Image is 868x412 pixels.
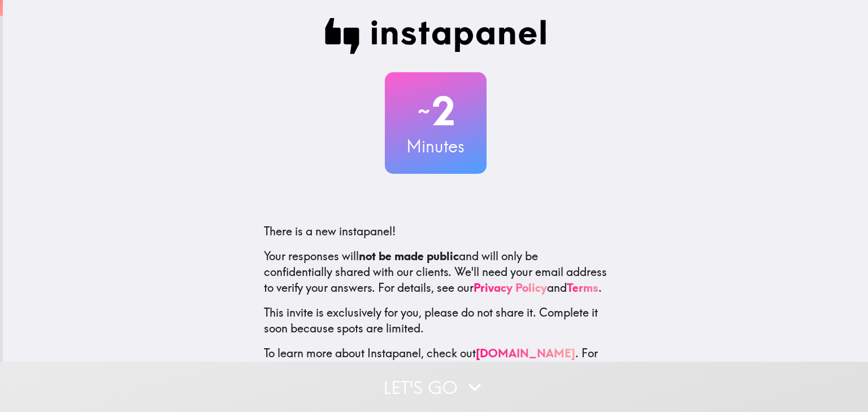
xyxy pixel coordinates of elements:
b: not be made public [359,249,459,263]
p: This invite is exclusively for you, please do not share it. Complete it soon because spots are li... [264,305,607,336]
a: Terms [567,280,598,295]
p: To learn more about Instapanel, check out . For questions or help, email us at . [264,345,607,393]
h3: Minutes [385,134,487,158]
span: There is a new instapanel! [264,224,396,238]
h2: 2 [385,88,487,134]
img: Instapanel [325,18,546,54]
span: ~ [416,94,432,128]
p: Your responses will and will only be confidentially shared with our clients. We'll need your emai... [264,248,607,296]
a: [DOMAIN_NAME] [476,346,575,360]
a: Privacy Policy [474,280,547,295]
